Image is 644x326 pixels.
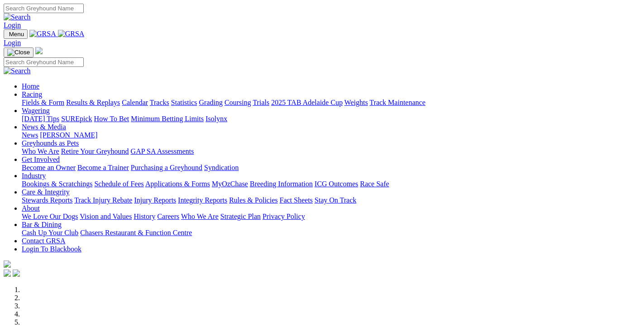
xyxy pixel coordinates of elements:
img: GRSA [58,30,85,38]
a: 2025 TAB Adelaide Cup [271,99,343,106]
a: Integrity Reports [178,196,227,204]
a: Schedule of Fees [94,180,143,188]
a: News [22,131,38,139]
img: Close [7,49,30,56]
a: Industry [22,172,46,180]
img: logo-grsa-white.png [35,47,43,54]
a: History [134,213,155,220]
a: Bookings & Scratchings [22,180,92,188]
a: Statistics [171,99,197,106]
a: Coursing [224,99,251,106]
a: Applications & Forms [145,180,210,188]
a: Bar & Dining [22,221,62,228]
a: About [22,204,40,212]
button: Toggle navigation [4,29,28,39]
div: Care & Integrity [22,196,640,204]
a: Racing [22,90,42,98]
a: Fields & Form [22,99,64,106]
input: Search [4,4,84,13]
a: Fact Sheets [280,196,313,204]
a: Greyhounds as Pets [22,139,79,147]
button: Toggle navigation [4,47,33,57]
a: Vision and Values [80,213,132,220]
img: logo-grsa-white.png [4,260,11,268]
a: Login [4,39,21,47]
div: Greyhounds as Pets [22,147,640,156]
div: Wagering [22,115,640,123]
input: Search [4,57,84,67]
a: How To Bet [94,115,129,123]
a: We Love Our Dogs [22,213,78,220]
span: Menu [9,31,24,38]
a: Trials [253,99,269,106]
img: Search [4,67,31,75]
a: Become a Trainer [77,164,129,171]
a: ICG Outcomes [315,180,358,188]
a: Weights [344,99,368,106]
div: Industry [22,180,640,188]
img: facebook.svg [4,269,11,277]
a: Login To Blackbook [22,245,81,253]
a: Who We Are [181,213,219,220]
a: Minimum Betting Limits [131,115,204,123]
a: Injury Reports [134,196,176,204]
div: Get Involved [22,164,640,172]
a: Privacy Policy [262,213,305,220]
a: Purchasing a Greyhound [131,164,202,171]
div: Bar & Dining [22,229,640,237]
a: Contact GRSA [22,237,65,245]
a: Care & Integrity [22,188,70,196]
a: Become an Owner [22,164,76,171]
a: Stay On Track [315,196,356,204]
a: GAP SA Assessments [131,147,194,155]
a: Chasers Restaurant & Function Centre [80,229,192,236]
a: SUREpick [61,115,92,123]
a: Grading [199,99,223,106]
a: Breeding Information [250,180,313,188]
div: News & Media [22,131,640,139]
a: Syndication [204,164,239,171]
a: Get Involved [22,156,60,163]
a: Cash Up Your Club [22,229,78,236]
a: Careers [157,213,179,220]
a: [PERSON_NAME] [40,131,97,139]
img: twitter.svg [13,269,20,277]
img: Search [4,13,31,21]
a: Home [22,82,39,90]
a: Wagering [22,107,50,114]
a: Track Maintenance [370,99,425,106]
a: Race Safe [360,180,389,188]
div: Racing [22,99,640,107]
a: MyOzChase [212,180,248,188]
a: Track Injury Rebate [74,196,132,204]
img: GRSA [29,30,56,38]
a: Isolynx [205,115,227,123]
a: Rules & Policies [229,196,278,204]
a: Calendar [122,99,148,106]
a: Results & Replays [66,99,120,106]
a: Stewards Reports [22,196,72,204]
a: News & Media [22,123,66,131]
a: Retire Your Greyhound [61,147,129,155]
a: Login [4,21,21,29]
a: [DATE] Tips [22,115,59,123]
a: Strategic Plan [220,213,261,220]
a: Tracks [150,99,169,106]
a: Who We Are [22,147,59,155]
div: About [22,213,640,221]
